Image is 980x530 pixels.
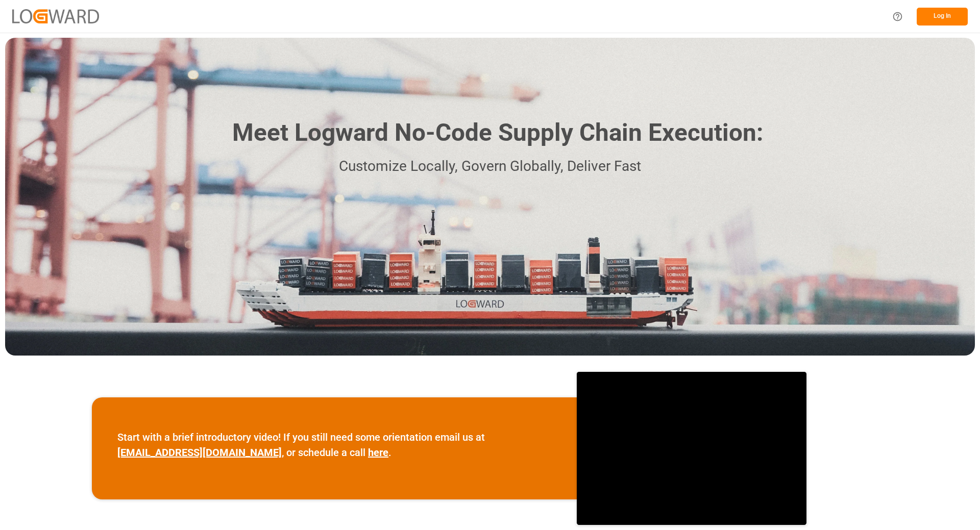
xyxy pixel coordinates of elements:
p: Start with a brief introductory video! If you still need some orientation email us at , or schedu... [117,430,551,460]
img: Logward_new_orange.png [12,9,99,23]
a: here [368,446,388,459]
a: [EMAIL_ADDRESS][DOMAIN_NAME] [117,446,282,459]
p: Customize Locally, Govern Globally, Deliver Fast [217,155,763,178]
h1: Meet Logward No-Code Supply Chain Execution: [232,115,763,151]
button: Help Center [886,5,909,28]
button: Log In [917,8,968,26]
